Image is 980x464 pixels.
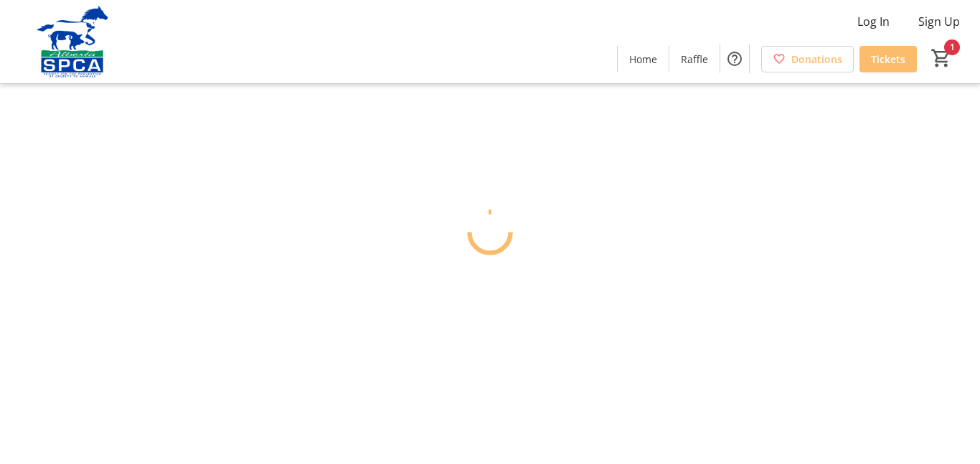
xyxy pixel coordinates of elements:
button: Cart [928,45,954,71]
span: Log In [857,13,890,30]
span: Raffle [681,52,708,67]
span: Tickets [871,52,905,67]
button: Help [720,44,749,73]
span: Donations [791,52,842,67]
button: Log In [846,10,901,33]
span: Home [629,52,657,67]
img: Alberta SPCA's Logo [9,6,136,77]
button: Sign Up [907,10,971,33]
a: Raffle [669,46,720,72]
span: Sign Up [918,13,960,30]
a: Donations [761,46,854,72]
a: Tickets [859,46,917,72]
a: Home [618,46,669,72]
